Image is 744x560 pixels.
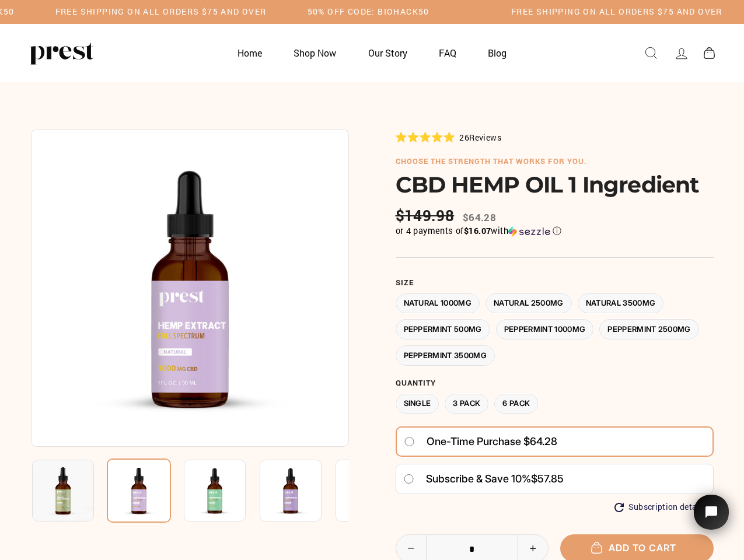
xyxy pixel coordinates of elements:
[628,502,707,512] span: Subscription details
[396,171,714,198] h1: CBD HEMP OIL 1 Ingredient
[463,211,496,224] span: $64.28
[223,41,522,64] ul: Primary
[396,319,490,339] label: Peppermint 500MG
[614,502,707,512] button: Subscription details
[184,460,246,521] img: CBD HEMP OIL 1 Ingredient
[459,132,469,143] span: 26
[473,41,521,64] a: Blog
[496,319,594,339] label: Peppermint 1000MG
[494,394,538,414] label: 6 Pack
[426,473,531,485] span: Subscribe & save 10%
[396,379,714,388] label: Quantity
[424,41,471,64] a: FAQ
[31,129,349,447] img: CBD HEMP OIL 1 Ingredient
[599,319,699,339] label: Peppermint 2500MG
[578,293,664,314] label: Natural 3500MG
[396,394,439,414] label: Single
[396,225,714,237] div: or 4 payments of$16.07withSezzle Click to learn more about Sezzle
[404,437,415,446] input: One-time purchase $64.28
[679,478,744,560] iframe: Tidio Chat
[396,157,714,166] h6: choose the strength that works for you.
[597,542,676,554] span: Add to cart
[396,293,480,314] label: Natural 1000MG
[485,293,572,314] label: Natural 2500MG
[511,7,722,17] h5: Free Shipping on all orders $75 and over
[531,473,564,485] span: $57.85
[308,7,429,17] h5: 50% OFF CODE: BIOHACK50
[396,206,457,225] span: $149.98
[107,459,171,523] img: CBD HEMP OIL 1 Ingredient
[508,226,550,237] img: Sezzle
[260,460,322,521] img: CBD HEMP OIL 1 Ingredient
[279,41,351,64] a: Shop Now
[403,474,414,484] input: Subscribe & save 10%$57.85
[336,460,397,521] img: CBD HEMP OIL 1 Ingredient
[55,7,267,17] h5: Free Shipping on all orders $75 and over
[223,41,277,64] a: Home
[445,394,488,414] label: 3 Pack
[464,225,491,236] span: $16.07
[396,278,714,288] label: Size
[427,431,557,452] span: One-time purchase $64.28
[354,41,422,64] a: Our Story
[32,460,94,521] img: CBD HEMP OIL 1 Ingredient
[396,345,495,366] label: Peppermint 3500MG
[396,225,714,237] div: or 4 payments of with
[29,41,93,65] img: PREST ORGANICS
[469,132,501,143] span: Reviews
